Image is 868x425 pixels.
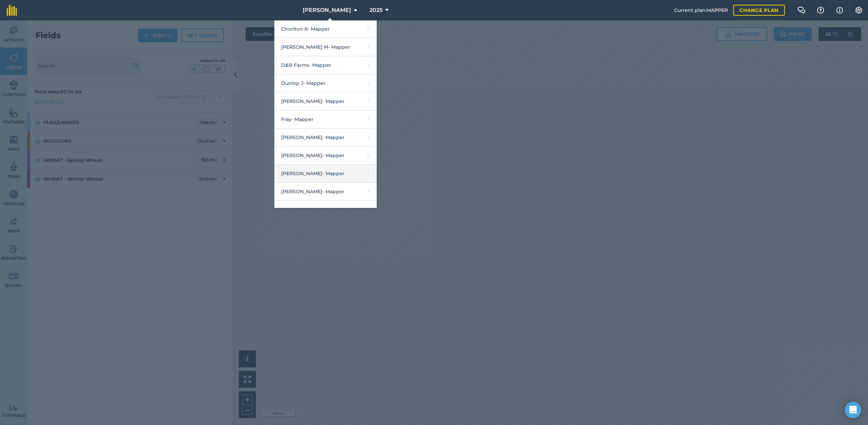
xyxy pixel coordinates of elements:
[274,56,377,74] a: D&B Farms- Mapper
[733,5,785,16] a: Change plan
[816,7,825,14] img: A question mark icon
[274,201,377,219] a: Hirst- Mapper
[674,6,728,14] span: Current plan : MAPPER
[274,20,377,38] a: Chorlton R- Mapper
[836,6,843,14] img: svg+xml;base64,PHN2ZyB4bWxucz0iaHR0cDovL3d3dy53My5vcmcvMjAwMC9zdmciIHdpZHRoPSIxNyIgaGVpZ2h0PSIxNy...
[274,74,377,92] a: Dunlop J- Mapper
[274,128,377,147] a: [PERSON_NAME]- Mapper
[797,7,806,14] img: Two speech bubbles overlapping with the left bubble in the forefront
[855,7,863,14] img: A cog icon
[274,38,377,56] a: [PERSON_NAME] M- Mapper
[274,110,377,128] a: Fray- Mapper
[274,147,377,165] a: [PERSON_NAME]- Mapper
[274,165,377,183] a: [PERSON_NAME]- Mapper
[845,402,861,418] div: Open Intercom Messenger
[303,6,351,14] span: [PERSON_NAME]
[370,6,382,14] span: 2025
[274,92,377,110] a: [PERSON_NAME]- Mapper
[274,183,377,201] a: [PERSON_NAME]- Mapper
[7,5,17,16] img: fieldmargin Logo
